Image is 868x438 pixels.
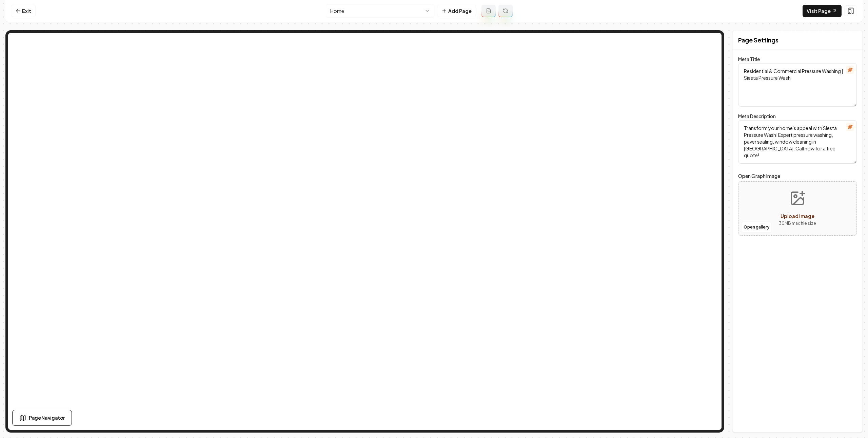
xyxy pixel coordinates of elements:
label: Meta Title [738,56,760,62]
h2: Page Settings [738,35,778,45]
a: Exit [11,5,36,17]
button: Open gallery [741,222,772,233]
span: Page Navigator [29,414,65,421]
button: Regenerate page [498,5,513,17]
button: Upload image [773,185,822,232]
button: Page Navigator [12,410,72,426]
a: Visit Page [803,5,842,17]
label: Meta Description [738,113,776,119]
label: Open Graph Image [738,172,857,180]
button: Add Page [437,5,476,17]
p: 30 MB max file size [779,220,816,227]
span: Upload image [781,213,814,219]
button: Add admin page prompt [481,5,496,17]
